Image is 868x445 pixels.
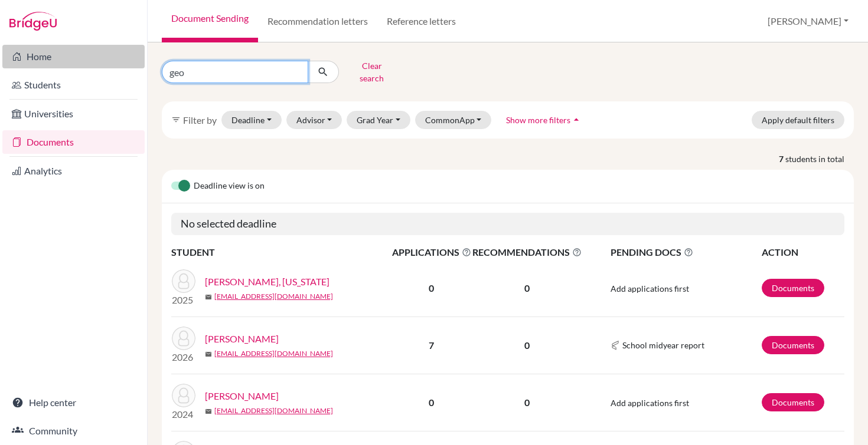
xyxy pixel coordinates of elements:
p: 0 [472,338,582,352]
img: Costello, Georgia [172,269,195,293]
a: Documents [762,279,824,297]
p: 2024 [172,407,195,421]
span: School midyear report [622,339,704,351]
b: 7 [429,339,434,351]
span: mail [205,294,212,301]
button: Grad Year [347,111,410,129]
span: mail [205,351,212,358]
a: Documents [762,393,824,411]
span: students in total [785,153,854,165]
button: Apply default filters [752,111,844,129]
p: 0 [472,395,582,410]
span: Show more filters [506,115,570,125]
a: Home [2,45,145,68]
button: Deadline [221,111,282,129]
a: Help center [2,391,145,414]
span: Filter by [183,114,217,126]
button: [PERSON_NAME] [762,10,854,32]
th: STUDENT [171,245,391,260]
button: Clear search [339,57,404,87]
a: [PERSON_NAME] [205,332,279,346]
a: [EMAIL_ADDRESS][DOMAIN_NAME] [214,406,333,416]
strong: 7 [779,153,785,165]
a: [EMAIL_ADDRESS][DOMAIN_NAME] [214,348,333,359]
button: Advisor [286,111,342,129]
button: CommonApp [415,111,492,129]
p: 0 [472,281,582,295]
p: 2025 [172,293,195,307]
a: Universities [2,102,145,126]
input: Find student by name... [162,61,308,83]
i: arrow_drop_up [570,114,582,126]
a: [PERSON_NAME], [US_STATE] [205,275,329,289]
span: Add applications first [611,398,689,408]
p: 2026 [172,350,195,364]
b: 0 [429,397,434,408]
button: Show more filtersarrow_drop_up [496,111,592,129]
a: Community [2,419,145,443]
span: mail [205,408,212,415]
a: Documents [762,336,824,354]
b: 0 [429,282,434,294]
img: Bridge-U [9,12,57,31]
a: [EMAIL_ADDRESS][DOMAIN_NAME] [214,291,333,302]
a: Documents [2,130,145,154]
h5: No selected deadline [171,213,844,235]
span: Add applications first [611,284,689,294]
img: Domozetsky, Georgi [172,327,195,350]
a: Students [2,73,145,97]
span: PENDING DOCS [611,245,761,259]
img: Common App logo [611,341,620,350]
img: Georgieva, Alexandra [172,384,195,407]
span: Deadline view is on [194,179,265,193]
span: RECOMMENDATIONS [472,245,582,259]
i: filter_list [171,115,181,124]
a: Analytics [2,159,145,183]
span: APPLICATIONS [392,245,471,259]
a: [PERSON_NAME] [205,389,279,403]
th: ACTION [761,245,844,260]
